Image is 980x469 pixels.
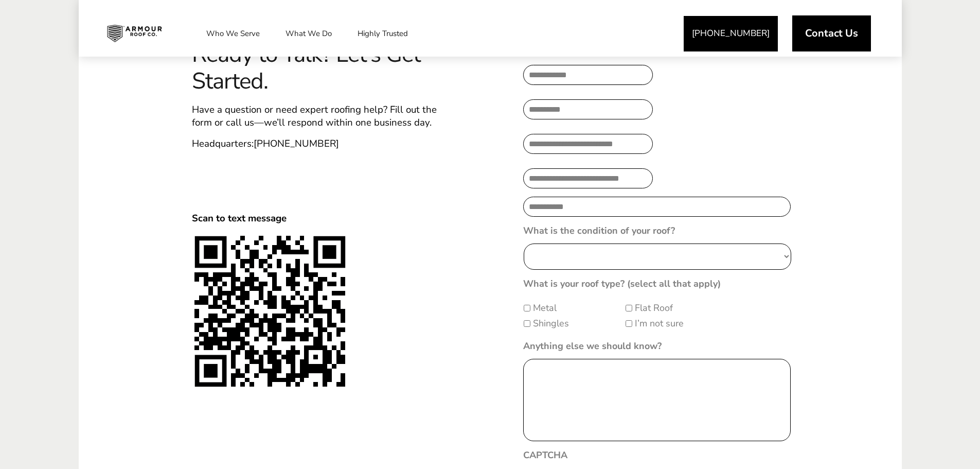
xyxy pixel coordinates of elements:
[533,301,557,315] label: Metal
[523,278,721,290] label: What is your roof type? (select all that apply)
[523,225,675,237] label: What is the condition of your roof?
[805,28,858,39] span: Contact Us
[523,340,662,352] label: Anything else we should know?
[192,137,339,150] span: Headquarters:
[254,137,339,150] a: [PHONE_NUMBER]
[347,21,418,46] a: Highly Trusted
[99,21,170,46] img: Industrial and Commercial Roofing Company | Armour Roof Co.
[635,317,684,331] label: I’m not sure
[275,21,342,46] a: What We Do
[523,449,567,461] label: CAPTCHA
[792,15,871,51] a: Contact Us
[192,103,437,129] span: Have a question or need expert roofing help? Fill out the form or call us—we’ll respond within on...
[196,21,270,46] a: Who We Serve
[635,301,673,315] label: Flat Roof
[192,41,447,96] span: Ready to Talk? Let’s Get Started.
[192,212,287,225] span: Scan to text message
[684,16,778,51] a: [PHONE_NUMBER]
[533,317,569,331] label: Shingles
